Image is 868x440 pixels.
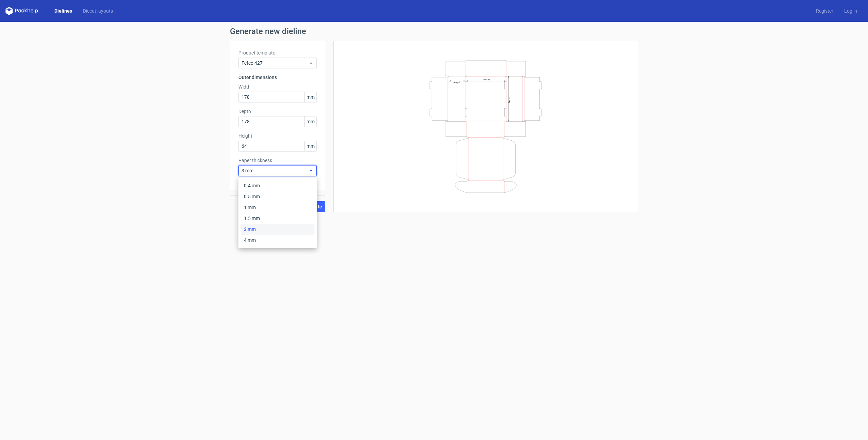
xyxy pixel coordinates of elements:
[304,141,316,151] span: mm
[811,7,839,14] a: Register
[238,83,317,90] label: Width
[304,116,316,127] span: mm
[238,157,317,164] label: Paper thickness
[49,7,78,14] a: Dielines
[241,167,308,174] span: 3 mm
[241,60,308,66] span: Fefco 427
[483,78,490,81] text: Width
[241,235,314,246] div: 4 mm
[238,49,317,56] label: Product template
[238,108,317,115] label: Depth
[241,202,314,213] div: 1 mm
[241,180,314,191] div: 0.4 mm
[238,74,317,81] h3: Outer dimensions
[241,191,314,202] div: 0.5 mm
[508,96,511,103] text: Depth
[453,81,460,83] text: Height
[241,213,314,224] div: 1.5 mm
[238,132,317,139] label: Height
[230,27,638,35] h1: Generate new dieline
[241,224,314,235] div: 3 mm
[304,92,316,102] span: mm
[78,7,118,14] a: Diecut layouts
[839,7,863,14] a: Log in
